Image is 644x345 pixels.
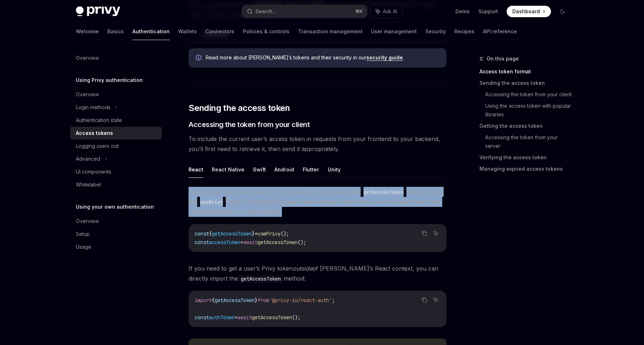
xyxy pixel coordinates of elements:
button: Search...⌘K [242,5,367,18]
a: Managing expired access tokens [479,163,574,175]
span: (); [292,314,301,321]
span: ; [332,297,335,303]
button: Copy the contents from the code block [420,295,429,305]
button: Copy the contents from the code block [420,229,429,238]
div: Overview [76,217,99,225]
a: Accessing the token from your server [485,132,574,152]
span: const [195,239,209,246]
a: Usage [70,240,162,253]
span: getAccessToken [258,239,298,246]
span: await [243,239,258,246]
span: import [195,297,212,303]
span: } [255,297,258,303]
a: Using the access token with popular libraries [485,100,574,120]
span: await [238,314,252,321]
span: '@privy-io/react-auth' [269,297,332,303]
span: = [240,239,243,246]
a: Overview [70,88,162,101]
button: Ask AI [431,229,440,238]
div: Overview [76,90,99,99]
a: Getting the access token [479,120,574,132]
a: Recipes [454,23,474,40]
a: Whitelabel [70,178,162,191]
svg: Info [196,55,203,62]
a: Welcome [76,23,99,40]
span: Accessing the token from your client [189,120,309,130]
span: ⌘ K [355,9,363,14]
div: Logging users out [76,142,118,150]
span: You can get the current user’s Privy token as a string using the method from the hook. This metho... [189,187,447,217]
span: from [258,297,269,303]
div: Search... [255,7,275,16]
button: Flutter [303,161,319,178]
span: { [209,230,212,237]
span: getAccessToken [252,314,292,321]
a: Setup [70,228,162,240]
div: Whitelabel [76,180,101,189]
a: Authentication [132,23,170,40]
button: Unity [328,161,341,178]
span: On this page [487,54,519,63]
span: = [255,230,258,237]
a: Wallets [178,23,197,40]
a: Accessing the token from your client [485,89,574,100]
span: } [252,230,255,237]
span: Sending the access token [189,102,290,114]
span: Dashboard [512,8,540,15]
em: outside [293,265,312,272]
h5: Using your own authentication [76,203,154,211]
span: (); [298,239,306,246]
div: Authentication state [76,116,122,125]
span: Read more about [PERSON_NAME]’s tokens and their security in our . [206,54,439,61]
a: API reference [483,23,517,40]
a: Access token format [479,66,574,77]
button: Android [274,161,294,178]
code: getAccessToken [361,188,406,196]
a: Support [478,8,498,15]
div: Usage [76,243,91,251]
span: { [212,297,215,303]
div: Login methods [76,103,111,112]
span: = [235,314,238,321]
a: User management [371,23,417,40]
span: const [195,314,209,321]
a: Sending the access token [479,77,574,89]
button: React Native [212,161,244,178]
a: Access tokens [70,127,162,140]
a: Transaction management [298,23,362,40]
span: usePrivy [258,230,280,237]
button: Swift [253,161,266,178]
code: usePrivy [197,198,226,206]
a: Dashboard [507,6,551,17]
a: Basics [107,23,124,40]
span: const [195,230,209,237]
button: Toggle dark mode [557,6,568,17]
div: Overview [76,54,99,62]
div: Advanced [76,155,100,163]
a: Security [425,23,446,40]
a: Overview [70,52,162,64]
button: Ask AI [431,295,440,305]
a: Demo [455,8,470,15]
div: UI components [76,167,111,176]
span: getAccessToken [215,297,255,303]
h5: Using Privy authentication [76,76,143,84]
a: Authentication state [70,114,162,127]
button: React [189,161,203,178]
a: Policies & controls [243,23,289,40]
a: UI components [70,165,162,178]
button: Ask AI [371,5,402,18]
a: security guide [366,54,403,61]
code: getAccessToken [238,275,284,283]
span: authToken [209,314,235,321]
a: Overview [70,215,162,228]
span: (); [280,230,289,237]
a: Connectors [205,23,234,40]
span: To include the current user’s access token in requests from your frontend to your backend, you’ll... [189,134,447,154]
span: getAccessToken [212,230,252,237]
span: Ask AI [383,8,397,15]
div: Access tokens [76,129,113,137]
span: If you need to get a user’s Privy token of [PERSON_NAME]’s React context, you can directly import... [189,263,447,283]
span: accessToken [209,239,240,246]
a: Verifying the access token [479,152,574,163]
